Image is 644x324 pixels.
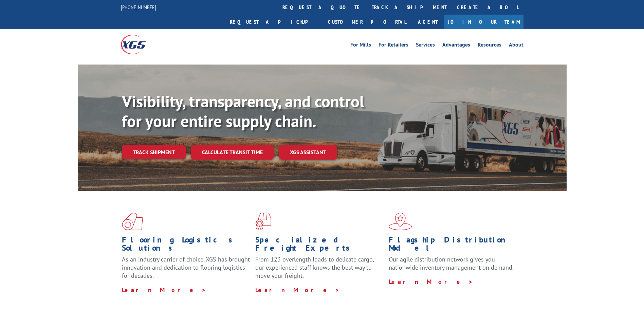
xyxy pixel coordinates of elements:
img: xgs-icon-flagship-distribution-model-red [389,213,412,230]
img: xgs-icon-focused-on-flooring-red [255,213,271,230]
a: For Retailers [379,42,408,50]
a: For Mills [350,42,371,50]
a: Calculate transit time [191,145,274,160]
a: Learn More > [389,278,473,286]
a: Services [416,42,435,50]
a: Track shipment [122,145,186,159]
h1: Specialized Freight Experts [255,236,384,255]
b: Visibility, transparency, and control for your entire supply chain. [122,91,364,131]
a: Request a pickup [225,15,323,29]
a: Agent [411,15,444,29]
a: Learn More > [122,286,206,294]
a: Resources [478,42,501,50]
p: From 123 overlength loads to delicate cargo, our experienced staff knows the best way to move you... [255,255,384,286]
span: Our agile distribution network gives you nationwide inventory management on demand. [389,255,514,271]
a: Join Our Team [444,15,523,29]
a: [PHONE_NUMBER] [121,4,156,11]
a: Customer Portal [323,15,411,29]
h1: Flooring Logistics Solutions [122,236,250,255]
img: xgs-icon-total-supply-chain-intelligence-red [122,213,143,230]
a: Advantages [442,42,470,50]
a: XGS ASSISTANT [279,145,337,160]
span: As an industry carrier of choice, XGS has brought innovation and dedication to flooring logistics... [122,255,250,280]
a: About [509,42,523,50]
a: Learn More > [255,286,340,294]
h1: Flagship Distribution Model [389,236,517,255]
